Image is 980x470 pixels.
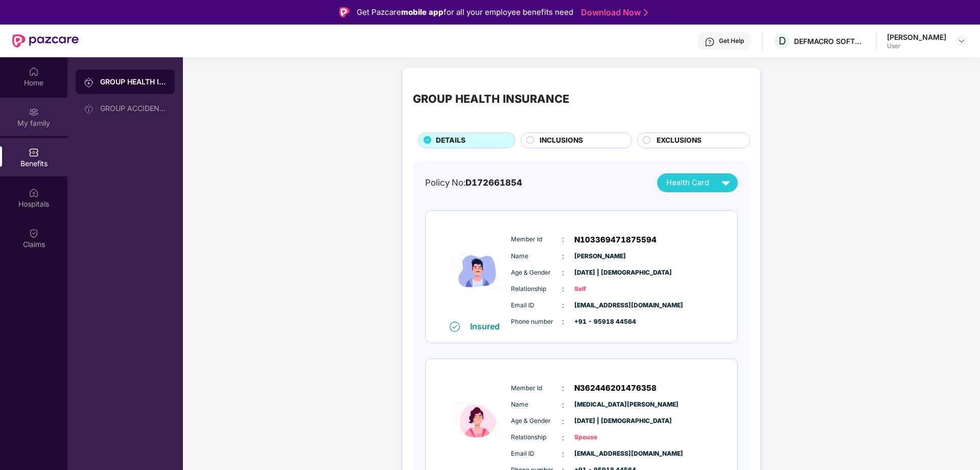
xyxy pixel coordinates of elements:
img: Stroke [644,7,648,18]
span: Member Id [511,384,562,393]
span: Age & Gender [511,416,562,426]
img: svg+xml;base64,PHN2ZyBpZD0iQ2xhaW0iIHhtbG5zPSJodHRwOi8vd3d3LnczLm9yZy8yMDAwL3N2ZyIgd2lkdGg9IjIwIi... [29,228,39,238]
img: svg+xml;base64,PHN2ZyBpZD0iQmVuZWZpdHMiIHhtbG5zPSJodHRwOi8vd3d3LnczLm9yZy8yMDAwL3N2ZyIgd2lkdGg9Ij... [29,147,39,158]
div: User [887,42,946,50]
span: [MEDICAL_DATA][PERSON_NAME] [574,400,625,410]
img: Logo [339,7,349,17]
img: icon [447,221,508,321]
a: Download Now [581,7,645,18]
span: [EMAIL_ADDRESS][DOMAIN_NAME] [574,449,625,459]
span: [PERSON_NAME] [574,252,625,261]
div: GROUP HEALTH INSURANCE [100,77,167,87]
span: : [562,399,564,411]
span: +91 - 95918 44564 [574,317,625,327]
span: INCLUSIONS [540,135,583,146]
span: Relationship [511,284,562,294]
strong: mobile app [401,7,444,17]
img: svg+xml;base64,PHN2ZyBpZD0iSGVscC0zMngzMiIgeG1sbnM9Imh0dHA6Ly93d3cudzMub3JnLzIwMDAvc3ZnIiB3aWR0aD... [705,37,715,47]
div: DEFMACRO SOFTWARE PRIVATE LIMITED [794,36,866,46]
div: GROUP ACCIDENTAL INSURANCE [100,104,167,113]
span: Phone number [511,317,562,327]
img: svg+xml;base64,PHN2ZyB4bWxucz0iaHR0cDovL3d3dy53My5vcmcvMjAwMC9zdmciIHdpZHRoPSIxNiIgaGVpZ2h0PSIxNi... [450,322,460,332]
span: : [562,416,564,427]
span: : [562,316,564,327]
span: DETAILS [436,135,465,146]
span: Name [511,252,562,261]
div: Policy No: [425,176,522,189]
span: : [562,383,564,394]
span: Name [511,400,562,410]
img: svg+xml;base64,PHN2ZyBpZD0iSG9tZSIgeG1sbnM9Imh0dHA6Ly93d3cudzMub3JnLzIwMDAvc3ZnIiB3aWR0aD0iMjAiIG... [29,66,39,77]
span: D [779,35,786,47]
span: : [562,449,564,460]
div: GROUP HEALTH INSURANCE [413,90,569,107]
img: svg+xml;base64,PHN2ZyB4bWxucz0iaHR0cDovL3d3dy53My5vcmcvMjAwMC9zdmciIHZpZXdCb3g9IjAgMCAyNCAyNCIgd2... [717,174,735,192]
img: svg+xml;base64,PHN2ZyBpZD0iRHJvcGRvd24tMzJ4MzIiIHhtbG5zPSJodHRwOi8vd3d3LnczLm9yZy8yMDAwL3N2ZyIgd2... [958,37,966,45]
span: Email ID [511,449,562,459]
span: : [562,432,564,443]
div: Insured [470,321,506,331]
span: : [562,267,564,278]
img: svg+xml;base64,PHN2ZyB3aWR0aD0iMjAiIGhlaWdodD0iMjAiIHZpZXdCb3g9IjAgMCAyMCAyMCIgZmlsbD0ibm9uZSIgeG... [84,77,94,87]
img: icon [447,370,508,469]
span: : [562,300,564,311]
span: Email ID [511,301,562,310]
span: [DATE] | [DEMOGRAPHIC_DATA] [574,416,625,426]
span: Age & Gender [511,268,562,278]
span: [DATE] | [DEMOGRAPHIC_DATA] [574,268,625,278]
span: Health Card [666,177,709,189]
span: D172661854 [465,177,522,188]
span: : [562,234,564,245]
span: N362446201476358 [574,382,657,394]
img: svg+xml;base64,PHN2ZyBpZD0iSG9zcGl0YWxzIiB4bWxucz0iaHR0cDovL3d3dy53My5vcmcvMjAwMC9zdmciIHdpZHRoPS... [29,188,39,198]
div: Get Pazcare for all your employee benefits need [357,6,573,18]
span: : [562,283,564,295]
span: [EMAIL_ADDRESS][DOMAIN_NAME] [574,301,625,310]
span: EXCLUSIONS [657,135,702,146]
img: svg+xml;base64,PHN2ZyB3aWR0aD0iMjAiIGhlaWdodD0iMjAiIHZpZXdCb3g9IjAgMCAyMCAyMCIgZmlsbD0ibm9uZSIgeG... [29,107,39,117]
div: [PERSON_NAME] [887,32,946,42]
span: : [562,251,564,262]
img: New Pazcare Logo [12,34,79,48]
button: Health Card [657,173,738,192]
img: svg+xml;base64,PHN2ZyB3aWR0aD0iMjAiIGhlaWdodD0iMjAiIHZpZXdCb3g9IjAgMCAyMCAyMCIgZmlsbD0ibm9uZSIgeG... [84,104,94,114]
span: Spouse [574,433,625,442]
span: Member Id [511,235,562,244]
span: Relationship [511,433,562,442]
span: Self [574,284,625,294]
span: N103369471875594 [574,234,657,246]
div: Get Help [719,37,744,45]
